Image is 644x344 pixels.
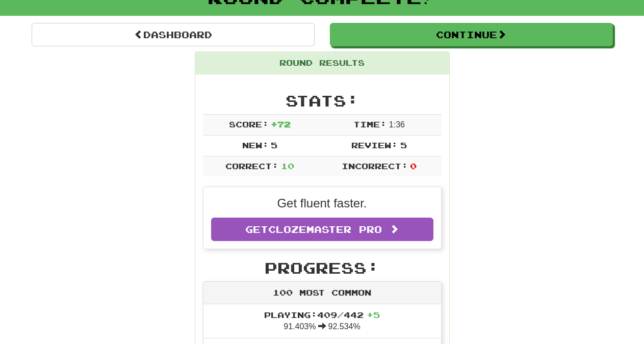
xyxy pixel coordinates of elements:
p: Get fluent faster. [211,195,433,212]
span: 0 [410,161,417,171]
div: Round Results [195,52,449,74]
a: Dashboard [32,23,315,46]
span: Score: [229,119,269,129]
span: Time: [353,119,387,129]
a: GetClozemaster Pro [211,218,433,241]
span: Clozemaster Pro [268,224,382,235]
span: Incorrect: [342,161,408,171]
span: 1 : 36 [389,120,405,129]
span: + 5 [367,310,380,320]
button: Continue [330,23,613,46]
div: 100 Most Common [203,282,441,304]
span: 10 [281,161,294,171]
li: 91.403% 92.534% [203,304,441,339]
span: 5 [271,140,277,150]
span: Playing: 409 / 442 [264,310,380,320]
span: + 72 [271,119,291,129]
span: 5 [400,140,407,150]
h2: Progress: [203,259,442,276]
h2: Stats: [203,92,442,109]
span: New: [242,140,269,150]
span: Review: [351,140,398,150]
span: Correct: [225,161,278,171]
